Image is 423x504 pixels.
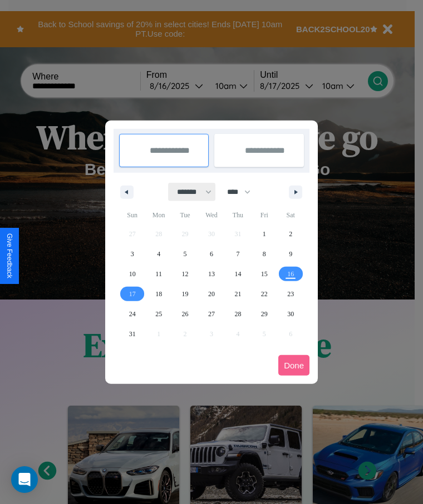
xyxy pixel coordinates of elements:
[172,284,198,304] button: 19
[119,244,145,264] button: 3
[234,304,241,324] span: 28
[145,304,171,324] button: 25
[182,264,189,284] span: 12
[172,264,198,284] button: 12
[251,284,277,304] button: 22
[261,264,268,284] span: 15
[119,304,145,324] button: 24
[198,206,224,224] span: Wed
[278,244,304,264] button: 9
[208,264,215,284] span: 13
[129,264,136,284] span: 10
[278,224,304,244] button: 2
[145,264,171,284] button: 11
[119,284,145,304] button: 17
[234,264,241,284] span: 14
[145,244,171,264] button: 4
[287,304,294,324] span: 30
[289,224,292,244] span: 2
[198,264,224,284] button: 13
[129,304,136,324] span: 24
[119,324,145,344] button: 31
[198,284,224,304] button: 20
[182,284,189,304] span: 19
[155,264,162,284] span: 11
[119,264,145,284] button: 10
[198,304,224,324] button: 27
[145,206,171,224] span: Mon
[263,224,266,244] span: 1
[225,206,251,224] span: Thu
[182,304,189,324] span: 26
[261,304,268,324] span: 29
[263,244,266,264] span: 8
[225,284,251,304] button: 21
[251,224,277,244] button: 1
[157,244,160,264] span: 4
[208,284,215,304] span: 20
[278,264,304,284] button: 16
[251,264,277,284] button: 15
[155,284,162,304] span: 18
[11,466,38,493] div: Open Intercom Messenger
[278,284,304,304] button: 23
[208,304,215,324] span: 27
[172,304,198,324] button: 26
[155,304,162,324] span: 25
[225,304,251,324] button: 28
[261,284,268,304] span: 22
[6,233,13,278] div: Give Feedback
[129,284,136,304] span: 17
[225,244,251,264] button: 7
[251,206,277,224] span: Fri
[184,244,187,264] span: 5
[129,324,136,344] span: 31
[119,206,145,224] span: Sun
[251,244,277,264] button: 8
[131,244,134,264] span: 3
[278,304,304,324] button: 30
[278,206,304,224] span: Sat
[287,284,294,304] span: 23
[234,284,241,304] span: 21
[172,244,198,264] button: 5
[289,244,292,264] span: 9
[278,355,309,376] button: Done
[251,304,277,324] button: 29
[210,244,213,264] span: 6
[236,244,239,264] span: 7
[287,264,294,284] span: 16
[225,264,251,284] button: 14
[172,206,198,224] span: Tue
[145,284,171,304] button: 18
[198,244,224,264] button: 6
